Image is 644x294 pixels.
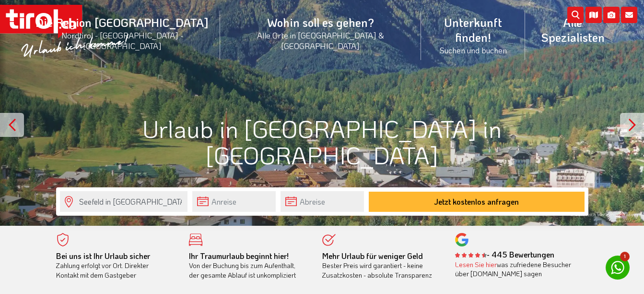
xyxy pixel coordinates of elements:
[232,30,410,51] small: Alle Orte in [GEOGRAPHIC_DATA] & [GEOGRAPHIC_DATA]
[421,4,526,66] a: Unterkunft finden!Suchen und buchen
[322,251,441,280] div: Bester Preis wird garantiert - keine Zusatzkosten - absolute Transparenz
[56,115,588,168] h1: Urlaub in [GEOGRAPHIC_DATA] in [GEOGRAPHIC_DATA]
[35,30,209,51] small: Nordtirol - [GEOGRAPHIC_DATA] - [GEOGRAPHIC_DATA]
[455,249,554,259] b: - 445 Bewertungen
[620,252,630,261] span: 1
[220,4,421,61] a: Wohin soll es gehen?Alle Orte in [GEOGRAPHIC_DATA] & [GEOGRAPHIC_DATA]
[189,251,308,280] div: Von der Buchung bis zum Aufenthalt, der gesamte Ablauf ist unkompliziert
[606,256,630,280] a: 1
[433,45,514,55] small: Suchen und buchen
[455,260,497,269] a: Lesen Sie hier
[192,191,276,212] input: Anreise
[56,251,150,261] b: Bei uns ist Ihr Urlaub sicher
[60,191,187,212] input: Wo soll's hingehen?
[24,4,220,61] a: Die Region [GEOGRAPHIC_DATA]Nordtirol - [GEOGRAPHIC_DATA] - [GEOGRAPHIC_DATA]
[56,251,175,280] div: Zahlung erfolgt vor Ort. Direkter Kontakt mit dem Gastgeber
[369,192,585,212] button: Jetzt kostenlos anfragen
[525,4,620,55] a: Alle Spezialisten
[585,7,602,23] i: Karte öffnen
[322,251,423,261] b: Mehr Urlaub für weniger Geld
[281,191,364,212] input: Abreise
[603,7,620,23] i: Fotogalerie
[189,251,289,261] b: Ihr Traumurlaub beginnt hier!
[621,7,637,23] i: Kontakt
[455,260,574,279] div: was zufriedene Besucher über [DOMAIN_NAME] sagen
